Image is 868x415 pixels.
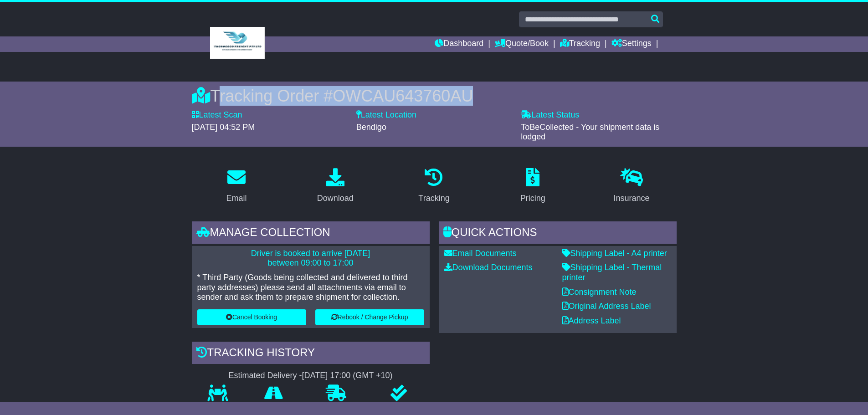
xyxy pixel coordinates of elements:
[197,309,306,325] button: Cancel Booking
[418,192,449,205] div: Tracking
[435,36,483,52] a: Dashboard
[192,110,242,120] label: Latest Scan
[562,249,667,258] a: Shipping Label - A4 printer
[315,309,424,325] button: Rebook / Change Pickup
[302,371,393,381] div: [DATE] 17:00 (GMT +10)
[521,110,579,120] label: Latest Status
[356,110,416,120] label: Latest Location
[220,165,252,208] a: Email
[412,165,455,208] a: Tracking
[514,165,551,208] a: Pricing
[192,86,677,106] div: Tracking Order #
[560,36,600,52] a: Tracking
[192,123,255,132] span: [DATE] 04:52 PM
[444,263,533,272] a: Download Documents
[226,192,247,205] div: Email
[562,316,621,325] a: Address Label
[192,342,430,366] div: Tracking history
[356,123,386,132] span: Bendigo
[608,165,656,208] a: Insurance
[562,287,637,297] a: Consignment Note
[197,273,424,302] p: * Third Party (Goods being collected and delivered to third party addresses) please send all atta...
[614,192,650,205] div: Insurance
[333,87,473,105] span: OWCAU643760AU
[439,221,677,246] div: Quick Actions
[562,302,651,311] a: Original Address Label
[192,221,430,246] div: Manage collection
[611,36,652,52] a: Settings
[444,249,517,258] a: Email Documents
[197,249,424,268] p: Driver is booked to arrive [DATE] between 09:00 to 17:00
[495,36,549,52] a: Quote/Book
[520,192,545,205] div: Pricing
[317,192,354,205] div: Download
[192,371,430,381] div: Estimated Delivery -
[562,263,662,282] a: Shipping Label - Thermal printer
[311,165,360,208] a: Download
[521,123,659,142] span: ToBeCollected - Your shipment data is lodged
